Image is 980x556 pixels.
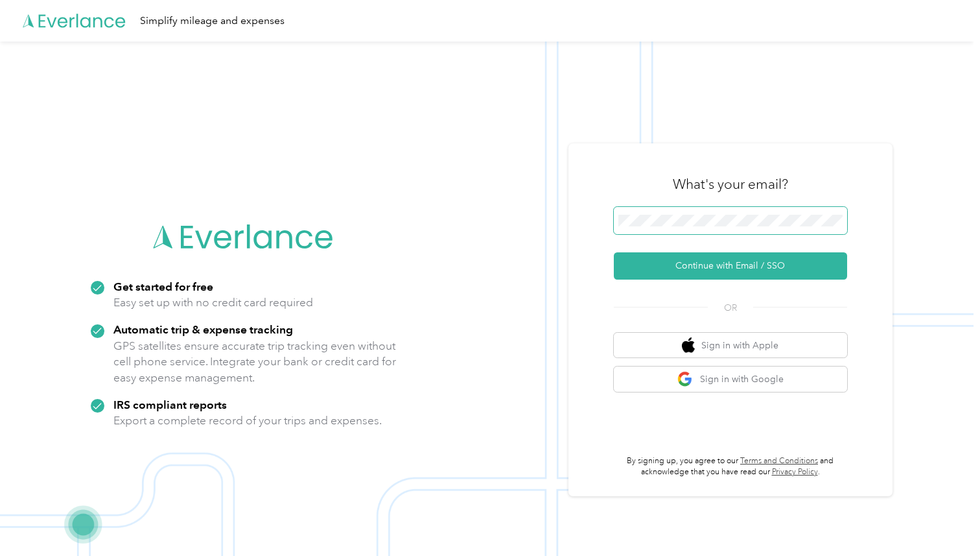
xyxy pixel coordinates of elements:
img: google logo [677,371,694,387]
button: Continue with Email / SSO [614,252,847,280]
img: apple logo [682,337,695,354]
p: Export a complete record of your trips and expenses. [113,413,382,429]
strong: Get started for free [113,280,213,293]
p: By signing up, you agree to our and acknowledge that you have read our . [614,455,847,478]
a: Privacy Policy [772,467,818,477]
strong: IRS compliant reports [113,398,227,411]
a: Terms and Conditions [740,456,818,466]
span: OR [708,301,753,315]
button: google logoSign in with Google [614,367,847,392]
p: GPS satellites ensure accurate trip tracking even without cell phone service. Integrate your bank... [113,338,397,386]
div: Simplify mileage and expenses [140,13,285,29]
h3: What's your email? [673,175,788,193]
strong: Automatic trip & expense tracking [113,322,293,336]
button: apple logoSign in with Apple [614,333,847,358]
p: Easy set up with no credit card required [113,295,313,311]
